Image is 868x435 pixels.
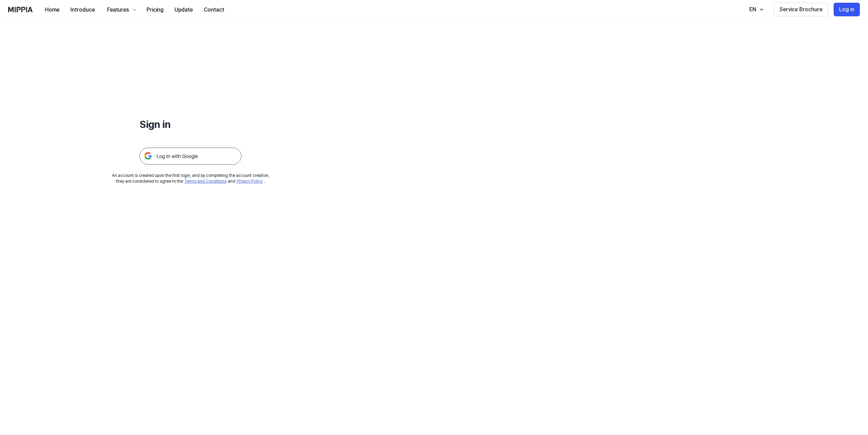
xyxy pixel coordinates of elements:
div: An account is created upon the first login, and by completing the account creation, they are cons... [112,173,269,184]
button: Log in [834,3,860,16]
button: Service Brochure [774,3,828,16]
div: Features [106,6,130,14]
button: Pricing [141,3,169,17]
img: logo [8,7,33,12]
h1: Sign in [139,117,241,131]
div: EN [748,5,757,14]
button: Home [39,3,65,17]
a: Terms and Conditions [184,179,227,184]
img: 구글 로그인 버튼 [139,148,241,165]
button: Contact [198,3,230,17]
button: Features [100,3,141,17]
a: Update [169,0,198,19]
button: EN [742,3,768,16]
button: Update [169,3,198,17]
button: Introduce [65,3,100,17]
a: Privacy Policy [237,179,263,184]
